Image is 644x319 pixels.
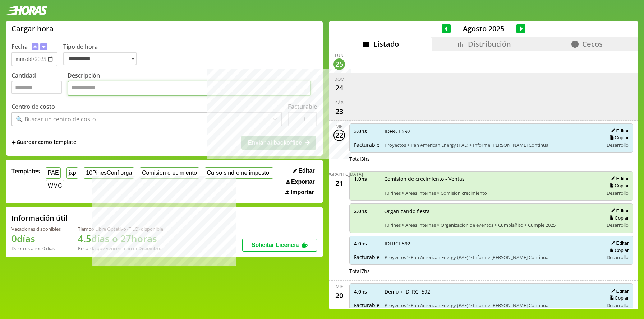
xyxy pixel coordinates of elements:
[333,58,345,70] div: 25
[335,100,344,106] div: sáb
[607,215,629,221] button: Copiar
[11,226,61,232] div: Vacaciones disponibles
[242,239,317,252] button: Solicitar Licencia
[78,232,163,245] h1: 4.5 días o 27 horas
[11,71,68,98] label: Cantidad
[385,240,598,247] span: IDFRCI-592
[384,175,598,182] span: Comision de crecimiento - Ventas
[607,295,629,301] button: Copiar
[451,24,516,33] span: Agosto 2025
[384,208,598,215] span: Organizando fiesta
[385,288,598,295] span: Demo + IDFRCI-592
[11,167,40,175] span: Templates
[11,245,61,252] div: De otros años: 0 días
[78,226,163,232] div: Tiempo Libre Optativo (TiLO) disponible
[334,76,345,82] div: dom
[63,43,142,66] label: Tipo de hora
[582,39,603,49] span: Cecos
[252,242,299,248] span: Solicitar Licencia
[46,180,64,191] button: WMC
[78,245,163,252] div: Recordá que vencen a fin de
[333,106,345,117] div: 23
[11,103,55,111] label: Centro de costo
[291,189,314,196] span: Importar
[46,167,61,178] button: PAE
[354,141,379,148] span: Facturable
[288,103,317,111] label: Facturable
[66,167,78,178] button: jxp
[205,167,273,178] button: Curso sindrome impostor
[11,213,68,223] h2: Información útil
[11,24,54,33] h1: Cargar hora
[333,82,345,94] div: 24
[385,142,598,148] span: Proyectos > Pan American Energy (PAE) > Informe [PERSON_NAME] Continua
[6,6,47,15] img: logotipo
[607,222,629,228] span: Desarrollo
[11,139,16,146] span: +
[607,135,629,141] button: Copiar
[354,208,379,215] span: 2.0 hs
[354,302,379,309] span: Facturable
[11,139,76,146] span: +Guardar como template
[11,232,61,245] h1: 0 días
[336,283,343,290] div: mié
[609,128,629,134] button: Editar
[329,51,638,308] div: scrollable content
[385,128,598,135] span: IDFRCI-592
[607,247,629,253] button: Copiar
[291,167,317,174] button: Editar
[609,240,629,246] button: Editar
[333,290,345,301] div: 20
[316,171,363,177] div: [DEMOGRAPHIC_DATA]
[385,302,598,309] span: Proyectos > Pan American Energy (PAE) > Informe [PERSON_NAME] Continua
[298,168,314,174] span: Editar
[349,155,633,162] div: Total 3 hs
[385,254,598,261] span: Proyectos > Pan American Energy (PAE) > Informe [PERSON_NAME] Continua
[609,288,629,294] button: Editar
[468,39,511,49] span: Distribución
[609,208,629,214] button: Editar
[607,190,629,196] span: Desarrollo
[63,52,137,65] select: Tipo de hora
[607,302,629,309] span: Desarrollo
[335,52,344,58] div: lun
[373,39,399,49] span: Listado
[607,142,629,148] span: Desarrollo
[354,288,379,295] span: 4.0 hs
[11,81,62,94] input: Cantidad
[68,81,311,96] textarea: Descripción
[354,254,379,261] span: Facturable
[607,183,629,189] button: Copiar
[291,179,315,185] span: Exportar
[333,177,345,189] div: 21
[349,268,633,275] div: Total 7 hs
[354,128,379,135] span: 3.0 hs
[11,43,28,51] label: Fecha
[284,178,317,186] button: Exportar
[333,130,345,141] div: 22
[384,190,598,196] span: 10Pines > Areas internas > Comision crecimiento
[140,167,199,178] button: Comision crecimiento
[16,115,96,123] div: 🔍 Buscar un centro de costo
[607,254,629,261] span: Desarrollo
[384,222,598,228] span: 10Pines > Areas internas > Organizacion de eventos > Cumplañito > Cumple 2025
[336,123,342,130] div: vie
[138,245,161,252] b: Diciembre
[84,167,134,178] button: 10PinesConf orga
[354,240,379,247] span: 4.0 hs
[68,71,317,98] label: Descripción
[609,175,629,182] button: Editar
[354,175,379,182] span: 1.0 hs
